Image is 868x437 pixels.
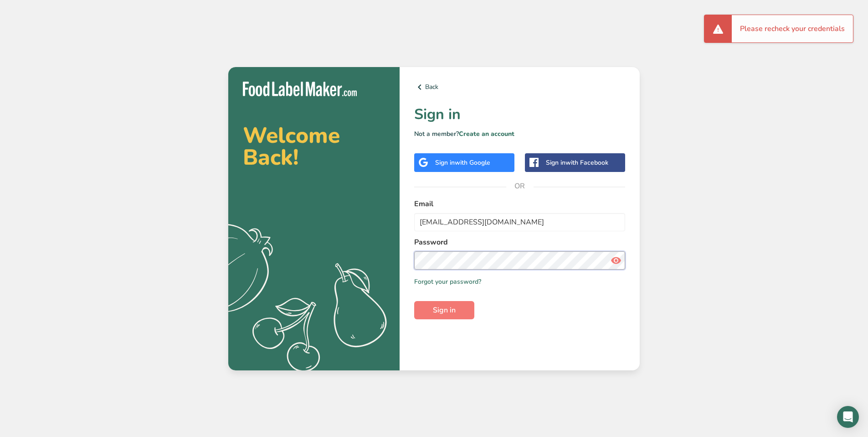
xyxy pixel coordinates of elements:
[414,301,474,319] button: Sign in
[414,237,625,248] label: Password
[414,213,625,231] input: Enter Your Email
[414,198,625,209] label: Email
[435,158,490,167] div: Sign in
[506,172,534,200] span: OR
[459,130,514,138] a: Create an account
[243,82,357,97] img: Food Label Maker
[732,15,853,42] div: Please recheck your credentials
[455,158,490,167] span: with Google
[837,406,859,428] div: Open Intercom Messenger
[414,82,625,93] a: Back
[414,129,625,139] p: Not a member?
[565,158,608,167] span: with Facebook
[243,125,385,168] h2: Welcome Back!
[433,305,456,316] span: Sign in
[414,104,625,125] h1: Sign in
[546,158,608,167] div: Sign in
[414,277,481,286] a: Forgot your password?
